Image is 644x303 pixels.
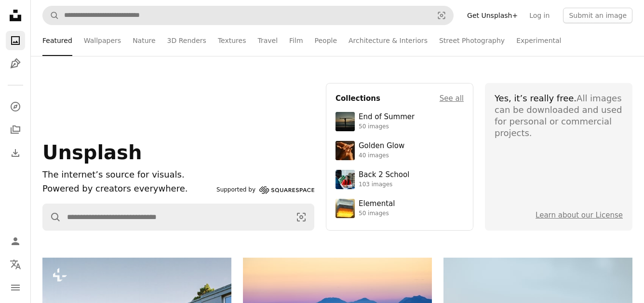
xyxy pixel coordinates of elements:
button: Visual search [430,6,453,25]
p: Powered by creators everywhere. [42,182,213,196]
div: All images can be downloaded and used for personal or commercial projects. [495,93,623,139]
a: Experimental [516,25,561,56]
div: Back 2 School [359,170,409,180]
button: Language [6,255,25,274]
h4: Collections [335,93,380,104]
form: Find visuals sitewide [42,204,314,231]
div: 40 images [359,152,404,160]
a: Download History [6,143,25,163]
span: Yes, it’s really free. [495,93,577,103]
a: Travel [257,25,278,56]
img: premium_photo-1754398386796-ea3dec2a6302 [335,112,355,131]
a: Wallpapers [84,25,121,56]
a: Explore [6,97,25,116]
a: People [315,25,337,56]
a: See all [440,93,464,104]
a: Illustrations [6,54,25,73]
a: Nature [133,25,155,56]
a: Photos [6,31,25,50]
button: Menu [6,278,25,297]
a: Get Unsplash+ [461,8,523,23]
a: Street Photography [439,25,505,56]
img: premium_photo-1751985761161-8a269d884c29 [335,199,355,218]
a: Home — Unsplash [6,6,25,27]
button: Search Unsplash [43,204,61,230]
h1: The internet’s source for visuals. [42,168,213,182]
div: Elemental [359,199,395,209]
a: Back 2 School103 images [335,170,464,189]
a: Elemental50 images [335,199,464,218]
form: Find visuals sitewide [42,6,454,25]
div: Golden Glow [359,141,404,151]
a: Architecture & Interiors [349,25,428,56]
a: 3D Renders [167,25,206,56]
div: 103 images [359,181,409,189]
div: 50 images [359,123,415,131]
a: Log in [523,8,555,23]
div: 50 images [359,210,395,218]
a: Learn about our License [536,211,623,220]
a: Textures [218,25,246,56]
a: Supported by [216,184,314,196]
a: Log in / Sign up [6,232,25,251]
a: Golden Glow40 images [335,141,464,160]
button: Visual search [289,204,314,230]
a: Collections [6,120,25,139]
div: End of Summer [359,112,415,122]
button: Submit an image [563,8,632,23]
a: Film [289,25,303,56]
img: premium_photo-1754759085924-d6c35cb5b7a4 [335,141,355,160]
button: Search Unsplash [43,6,59,25]
span: Unsplash [42,141,142,164]
a: End of Summer50 images [335,112,464,131]
img: premium_photo-1683135218355-6d72011bf303 [335,170,355,189]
